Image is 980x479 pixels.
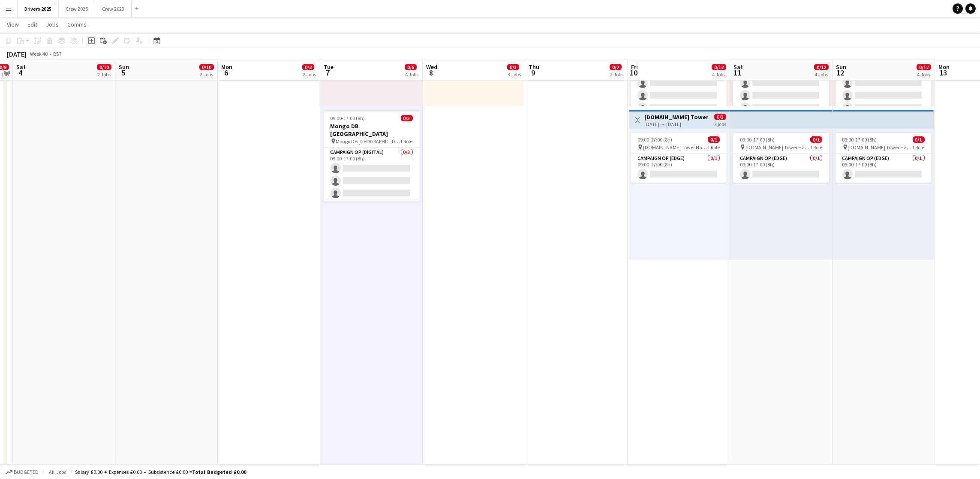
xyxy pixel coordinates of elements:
span: 0/1 [810,136,822,143]
span: Thu [529,63,539,71]
span: 13 [937,68,950,78]
span: 1 Role [912,144,925,151]
span: 12 [835,68,846,78]
span: 5 [117,68,129,78]
span: 09:00-17:00 (8h) [637,136,672,143]
span: 0/2 [302,64,314,70]
span: 09:00-17:00 (8h) [331,115,365,121]
span: 11 [732,68,743,78]
span: [DOMAIN_NAME] Tower Hamlets [746,144,810,151]
span: 0/6 [405,64,417,70]
div: 4 Jobs [917,71,931,78]
app-job-card: 09:00-17:00 (8h)0/1 [DOMAIN_NAME] Tower Hamlets1 RoleCampaign Op (Edge)0/109:00-17:00 (8h) [733,133,829,183]
span: 1 Role [707,144,720,151]
div: 3 jobs [714,120,726,127]
app-job-card: 09:00-17:00 (8h)0/1 [DOMAIN_NAME] Tower Hamlets1 RoleCampaign Op (Edge)0/109:00-17:00 (8h) [631,133,727,183]
div: 3 Jobs [508,71,521,78]
div: 4 Jobs [712,71,726,78]
span: 0/3 [507,64,519,70]
span: 1 Role [810,144,822,151]
div: [DATE] [7,50,27,58]
div: 4 Jobs [405,71,418,78]
span: 0/1 [708,136,720,143]
span: 9 [527,68,539,78]
span: 8 [425,68,437,78]
span: Wed [426,63,437,71]
span: 6 [220,68,232,78]
span: 7 [322,68,334,78]
button: Crew 2025 [59,0,95,17]
div: [DATE] → [DATE] [644,121,708,127]
span: All jobs [47,469,68,475]
button: Drivers 2025 [18,0,59,17]
app-card-role: Campaign Op (Edge)0/109:00-17:00 (8h) [631,154,727,183]
span: Sun [836,63,846,71]
span: [DOMAIN_NAME] Tower Hamlets [848,144,912,151]
span: Budgeted [14,469,39,475]
div: 2 Jobs [303,71,316,78]
app-card-role: Campaign Op (Edge)0/109:00-17:00 (8h) [733,154,829,183]
span: 0/2 [610,64,622,70]
span: Mongo DB [GEOGRAPHIC_DATA] [336,138,400,145]
span: Week 40 [28,51,50,57]
span: 10 [630,68,638,78]
span: Sat [16,63,26,71]
button: Budgeted [4,467,40,477]
span: 0/10 [199,64,214,70]
span: Fri [631,63,638,71]
span: 0/3 [401,115,413,121]
a: View [3,19,22,30]
a: Edit [24,19,41,30]
h3: Mongo DB [GEOGRAPHIC_DATA] [324,122,420,138]
span: View [7,21,19,28]
app-job-card: 09:00-17:00 (8h)0/3Mongo DB [GEOGRAPHIC_DATA] Mongo DB [GEOGRAPHIC_DATA]1 RoleCampaign Op (Digita... [324,110,420,202]
span: Sat [733,63,743,71]
div: 2 Jobs [200,71,213,78]
span: Tue [324,63,334,71]
div: 2 Jobs [97,71,111,78]
a: Comms [64,19,90,30]
div: 4 Jobs [815,71,828,78]
span: 1 Role [400,138,413,145]
span: 09:00-17:00 (8h) [842,136,877,143]
span: 4 [15,68,26,78]
h3: [DOMAIN_NAME] Tower Hamlets [644,113,708,121]
span: 0/3 [714,114,726,120]
div: 2 Jobs [610,71,623,78]
span: Edit [27,21,37,28]
span: 0/10 [97,64,111,70]
span: 0/12 [814,64,829,70]
app-card-role: Campaign Op (Edge)0/109:00-17:00 (8h) [836,154,932,183]
div: BST [53,51,62,57]
button: Crew 2023 [95,0,132,17]
div: Salary £0.00 + Expenses £0.00 + Subsistence £0.00 = [75,469,246,475]
span: [DOMAIN_NAME] Tower Hamlets [643,144,707,151]
span: Sun [119,63,129,71]
span: 0/12 [917,64,931,70]
span: Jobs [46,21,59,28]
app-job-card: 09:00-17:00 (8h)0/1 [DOMAIN_NAME] Tower Hamlets1 RoleCampaign Op (Edge)0/109:00-17:00 (8h) [836,133,932,183]
span: 0/1 [913,136,925,143]
span: Comms [67,21,87,28]
span: Total Budgeted £0.00 [192,469,246,475]
span: 09:00-17:00 (8h) [740,136,775,143]
span: 0/12 [712,64,726,70]
span: Mon [221,63,232,71]
app-card-role: Campaign Op (Digital)0/309:00-17:00 (8h) [324,148,420,202]
span: Mon [938,63,950,71]
a: Jobs [42,19,62,30]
